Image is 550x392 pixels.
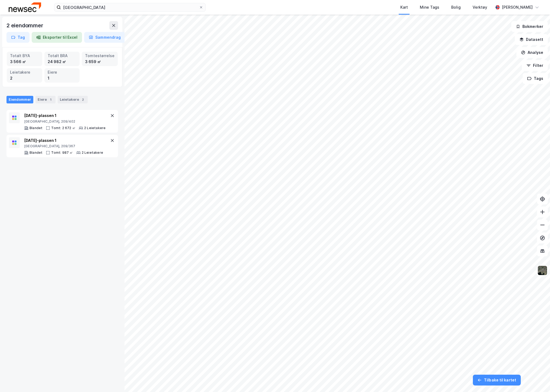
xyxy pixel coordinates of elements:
button: Filter [522,60,548,71]
div: [DATE]-plassen 1 [24,112,106,119]
button: Tilbake til kartet [473,375,521,386]
button: Tag [6,32,30,43]
div: Eiere [48,69,77,75]
div: Leietakere [58,96,88,103]
div: Mine Tags [420,4,439,11]
input: Søk på adresse, matrikkel, gårdeiere, leietakere eller personer [61,3,199,11]
div: Kontrollprogram for chat [523,366,550,392]
div: 2 Leietakere [82,151,103,155]
div: 24 982 ㎡ [48,59,77,65]
iframe: Chat Widget [523,366,550,392]
div: [PERSON_NAME] [502,4,533,11]
div: [DATE]-plassen 1 [24,137,103,144]
div: Totalt BRA [48,53,77,59]
div: 2 [10,75,39,81]
img: 9k= [537,265,548,276]
div: [GEOGRAPHIC_DATA], 209/402 [24,119,106,124]
img: newsec-logo.f6e21ccffca1b3a03d2d.png [9,2,41,12]
div: 2 [80,97,86,102]
div: Blandet [30,126,42,130]
div: Verktøy [473,4,487,11]
button: Bokmerker [511,21,548,32]
div: Kart [400,4,408,11]
div: 2 eiendommer [6,21,44,30]
button: Datasett [515,34,548,45]
div: Bolig [451,4,461,11]
button: Eksporter til Excel [32,32,82,43]
div: [GEOGRAPHIC_DATA], 209/367 [24,144,103,148]
div: 1 [48,75,77,81]
button: Analyse [516,47,548,58]
div: Eiere [35,96,55,103]
button: Sammendrag [84,32,125,43]
div: Blandet [30,151,42,155]
div: 3 659 ㎡ [85,59,114,65]
div: Tomt: 2 672 ㎡ [51,126,76,130]
div: Leietakere [10,69,39,75]
div: Tomtestørrelse [85,53,114,59]
div: 2 Leietakere [84,126,106,130]
div: Totalt BYA [10,53,39,59]
div: Tomt: 987 ㎡ [51,151,73,155]
div: Eiendommer [6,96,33,103]
div: 3 566 ㎡ [10,59,39,65]
button: Tags [523,73,548,84]
div: 1 [48,97,53,102]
